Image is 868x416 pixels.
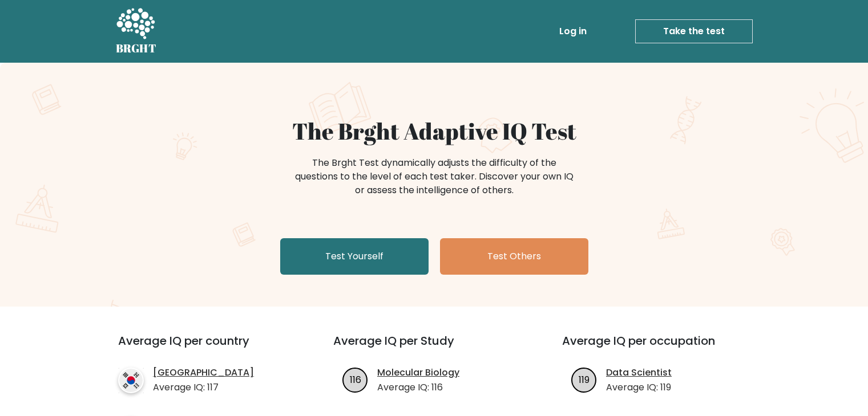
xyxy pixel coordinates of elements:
[606,366,672,380] a: Data Scientist
[280,238,429,275] a: Test Yourself
[292,156,577,197] div: The Brght Test dynamically adjusts the difficulty of the questions to the level of each test take...
[606,381,672,394] p: Average IQ: 119
[635,19,753,43] a: Take the test
[555,20,591,43] a: Log in
[153,381,254,394] p: Average IQ: 117
[377,366,459,380] a: Molecular Biology
[153,366,254,380] a: [GEOGRAPHIC_DATA]
[377,381,459,394] p: Average IQ: 116
[118,368,144,393] img: country
[116,42,157,55] h5: BRGHT
[562,334,764,361] h3: Average IQ per occupation
[118,334,292,361] h3: Average IQ per country
[116,5,157,58] a: BRGHT
[156,117,713,145] h1: The Brght Adaptive IQ Test
[579,373,590,386] text: 119
[440,238,588,275] a: Test Others
[333,334,535,361] h3: Average IQ per Study
[350,373,361,386] text: 116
